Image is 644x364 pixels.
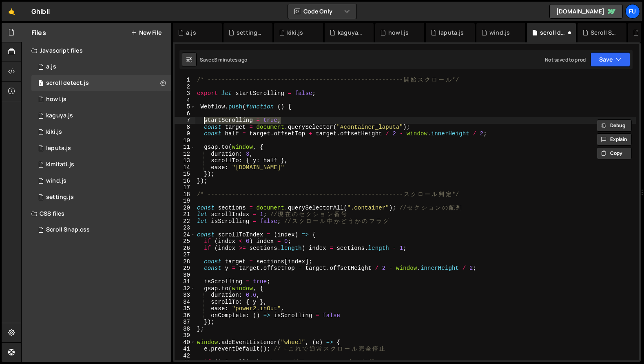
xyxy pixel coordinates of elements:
div: howl.js [46,96,66,103]
div: 39 [175,332,195,339]
div: 13 [175,157,195,164]
div: 35 [175,305,195,312]
button: Code Only [288,4,356,19]
div: 34 [175,299,195,306]
div: 10 [175,137,195,144]
div: kiki.js [46,128,62,136]
div: 17069/47028.js [31,140,171,157]
div: 11 [175,144,195,151]
div: 2 [175,84,195,90]
div: 4 [175,97,195,104]
button: Save [591,52,630,67]
div: scroll detect.js [46,79,89,87]
div: 17069/47032.js [31,189,171,205]
div: kaguya.js [338,29,364,37]
div: 17 [175,184,195,191]
div: 33 [175,292,195,299]
div: scroll detect.js [540,29,566,37]
div: CSS files [22,205,171,222]
div: 20 [175,205,195,212]
span: 1 [38,81,43,87]
div: kaguya.js [46,112,73,119]
div: laputa.js [46,145,71,152]
div: 38 [175,326,195,333]
div: 3 minutes ago [215,56,247,63]
div: 25 [175,238,195,245]
div: 17069/46978.js [31,157,171,173]
div: Saved [200,56,247,63]
div: 24 [175,232,195,238]
div: howl.js [388,29,409,37]
div: wind.js [46,177,66,185]
div: 32 [175,285,195,292]
button: Explain [597,133,632,146]
a: Fu [625,4,640,19]
div: setting.js [46,194,74,201]
div: 19 [175,198,195,205]
div: 1 [175,77,195,84]
a: [DOMAIN_NAME] [549,4,623,19]
div: kimitati.js [46,161,74,168]
button: New File [131,29,162,36]
div: Javascript files [22,42,171,59]
div: 40 [175,339,195,346]
div: kiki.js [287,29,303,37]
div: 29 [175,265,195,272]
div: laputa.js [439,29,464,37]
div: 36 [175,312,195,319]
div: 28 [175,258,195,265]
div: a.js [46,63,56,71]
div: 3 [175,90,195,97]
div: 17069/47026.js [31,173,171,189]
div: 22 [175,218,195,225]
div: 12 [175,151,195,158]
div: 7 [175,117,195,124]
div: 9 [175,130,195,137]
div: 16 [175,178,195,185]
h2: Files [31,28,46,37]
div: 23 [175,225,195,232]
div: 37 [175,319,195,326]
div: 5 [175,104,195,110]
div: 17069/46980.css [31,222,171,238]
div: 41 [175,346,195,353]
div: 17069/47023.js [31,75,171,91]
div: 21 [175,211,195,218]
div: 27 [175,251,195,258]
div: a.js [186,29,196,37]
div: 18 [175,191,195,198]
div: 17069/47031.js [31,124,171,140]
div: 17069/47065.js [31,59,171,75]
div: setting.js [237,29,263,37]
div: 26 [175,245,195,252]
div: 31 [175,278,195,285]
div: Ghibli [31,7,50,16]
div: Scroll Snap.css [46,226,90,234]
div: 17069/47029.js [31,91,171,108]
div: 17069/47030.js [31,108,171,124]
div: Not saved to prod [545,56,586,63]
button: Copy [597,147,632,159]
button: Debug [597,119,632,132]
div: 42 [175,353,195,360]
div: 8 [175,124,195,131]
a: 🤙 [2,2,22,21]
div: 14 [175,164,195,171]
div: 30 [175,272,195,279]
div: 6 [175,110,195,117]
div: 15 [175,171,195,178]
div: wind.js [489,29,510,37]
div: Scroll Snap.css [591,29,617,37]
